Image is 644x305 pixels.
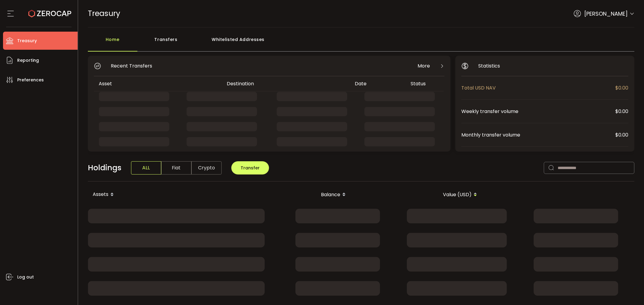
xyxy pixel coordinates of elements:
span: Weekly transfer volume [461,108,615,115]
div: Asset [94,80,222,87]
span: Crypto [191,161,222,175]
div: Status [406,80,444,87]
span: Total USD NAV [461,84,615,92]
span: Statistics [478,62,500,70]
button: Transfer [231,161,269,175]
div: Transfers [137,33,195,52]
span: $0.00 [615,84,628,92]
span: Monthly transfer volume [461,131,615,139]
span: Fiat [161,161,191,175]
span: Holdings [88,162,121,174]
div: Value (USD) [351,190,482,200]
span: $0.00 [615,131,628,139]
div: Home [88,33,137,52]
span: Preferences [17,76,44,84]
span: [PERSON_NAME] [584,10,628,18]
div: Assets [88,190,219,200]
div: Destination [222,80,350,87]
span: Reporting [17,56,39,65]
span: Recent Transfers [111,62,152,70]
span: Transfer [241,165,260,171]
div: Whitelisted Addresses [195,33,282,52]
span: More [418,62,430,70]
span: Treasury [17,36,37,45]
span: Treasury [88,8,120,19]
div: Date [350,80,406,87]
span: Log out [17,273,34,281]
span: $0.00 [615,108,628,115]
span: ALL [131,161,161,175]
div: Balance [219,190,351,200]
